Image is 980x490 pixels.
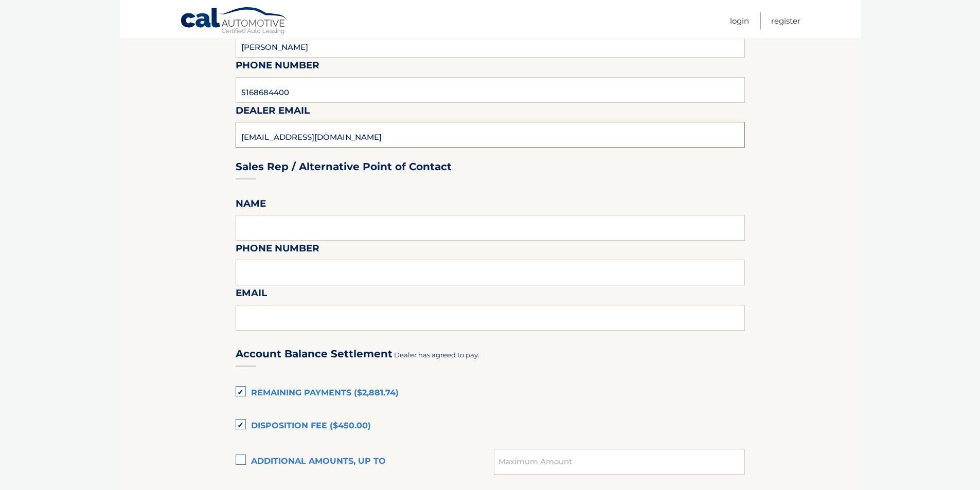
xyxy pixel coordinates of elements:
[236,103,310,122] label: Dealer Email
[180,7,288,37] a: Cal Automotive
[236,285,267,304] label: Email
[236,383,745,404] label: Remaining Payments ($2,881.74)
[236,196,266,215] label: Name
[730,12,749,29] a: Login
[236,451,494,472] label: Additional amounts, up to
[494,449,744,475] input: Maximum Amount
[394,351,479,359] span: Dealer has agreed to pay:
[236,416,745,437] label: Disposition Fee ($450.00)
[771,12,800,29] a: Register
[236,241,319,260] label: Phone Number
[236,348,393,360] h3: Account Balance Settlement
[236,160,452,173] h3: Sales Rep / Alternative Point of Contact
[236,58,319,77] label: Phone Number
